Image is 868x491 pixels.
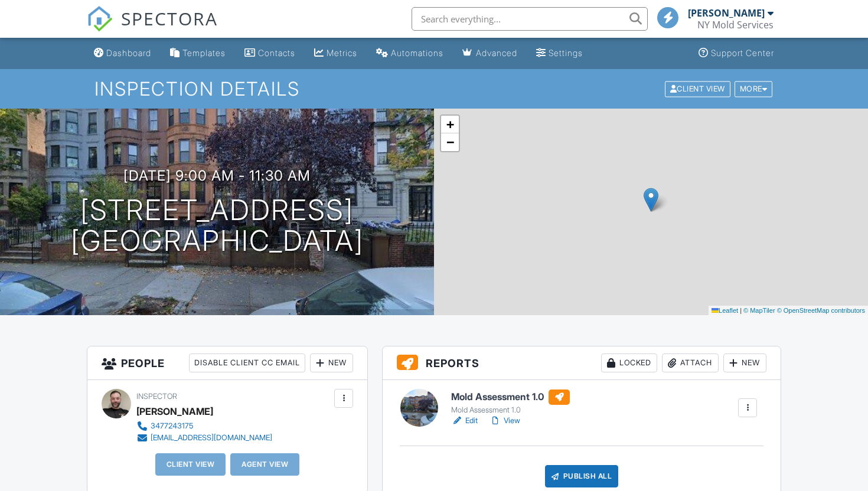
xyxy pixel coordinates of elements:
[189,353,305,372] div: Disable Client CC Email
[723,353,766,372] div: New
[71,195,364,257] h1: [STREET_ADDRESS] [GEOGRAPHIC_DATA]
[743,307,775,314] a: © MapTiler
[644,188,658,212] img: Marker
[451,405,570,415] div: Mold Assessment 1.0
[476,48,517,58] div: Advanced
[412,7,648,31] input: Search everything...
[458,42,522,64] a: Advanced
[87,16,218,41] a: SPECTORA
[735,81,773,97] div: More
[662,353,719,372] div: Attach
[87,6,113,32] img: The Best Home Inspection Software - Spectora
[106,48,151,58] div: Dashboard
[165,42,230,64] a: Templates
[136,420,272,432] a: 3477243175
[446,135,454,149] span: −
[451,389,570,405] h6: Mold Assessment 1.0
[121,6,218,31] span: SPECTORA
[531,42,588,64] a: Settings
[151,433,272,443] div: [EMAIL_ADDRESS][DOMAIN_NAME]
[258,48,295,58] div: Contacts
[240,42,300,64] a: Contacts
[712,307,738,314] a: Leaflet
[777,307,865,314] a: © OpenStreetMap contributors
[694,42,779,64] a: Support Center
[697,19,774,31] div: NY Mold Services
[391,48,443,58] div: Automations
[89,42,156,64] a: Dashboard
[711,48,774,58] div: Support Center
[136,432,272,444] a: [EMAIL_ADDRESS][DOMAIN_NAME]
[688,7,765,19] div: [PERSON_NAME]
[327,48,357,58] div: Metrics
[441,133,459,151] a: Zoom out
[310,353,353,372] div: New
[182,48,226,58] div: Templates
[383,346,781,380] h3: Reports
[371,42,448,64] a: Automations (Basic)
[87,346,367,380] h3: People
[309,42,362,64] a: Metrics
[136,392,177,401] span: Inspector
[451,389,570,415] a: Mold Assessment 1.0 Mold Assessment 1.0
[664,84,733,93] a: Client View
[446,117,454,132] span: +
[740,307,742,314] span: |
[549,48,583,58] div: Settings
[441,116,459,133] a: Zoom in
[490,415,520,427] a: View
[601,353,657,372] div: Locked
[123,168,311,184] h3: [DATE] 9:00 am - 11:30 am
[545,465,619,487] div: Publish All
[94,78,774,99] h1: Inspection Details
[136,402,213,420] div: [PERSON_NAME]
[451,415,478,427] a: Edit
[665,81,730,97] div: Client View
[151,421,193,431] div: 3477243175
